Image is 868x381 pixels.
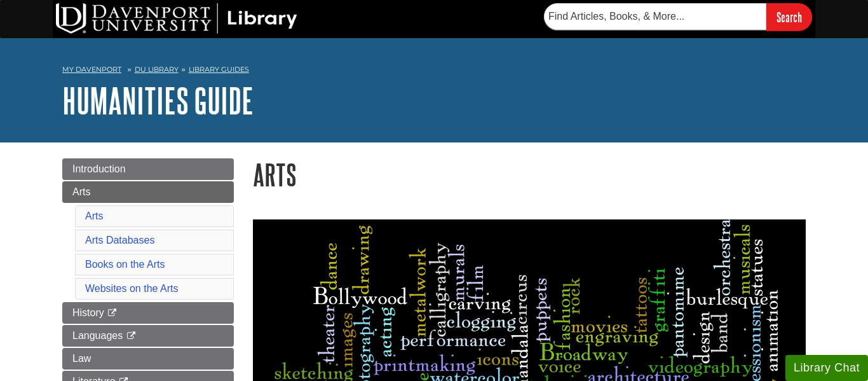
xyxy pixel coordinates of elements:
[56,3,297,34] img: DU Library
[62,302,234,324] a: History
[85,283,178,294] a: Websites on the Arts
[62,181,234,203] a: Arts
[72,307,104,318] span: History
[72,330,123,341] span: Languages
[85,259,165,270] a: Books on the Arts
[189,65,249,74] a: Library Guides
[253,158,806,191] h1: Arts
[107,309,118,317] i: This link opens in a new window
[62,81,254,120] a: Humanities Guide
[62,61,806,81] nav: breadcrumb
[62,348,234,370] a: Law
[72,163,126,174] span: Introduction
[62,64,121,75] a: My Davenport
[62,158,234,180] a: Introduction
[766,3,812,31] input: Search
[544,3,766,30] input: Find Articles, Books, & More...
[72,186,90,197] span: Arts
[85,235,154,246] a: Arts Databases
[72,353,91,364] span: Law
[62,325,234,347] a: Languages
[135,65,179,74] a: DU Library
[85,211,103,221] a: Arts
[544,3,812,31] form: Searches DU Library's articles, books, and more
[126,332,137,340] i: This link opens in a new window
[785,355,868,381] button: Library Chat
